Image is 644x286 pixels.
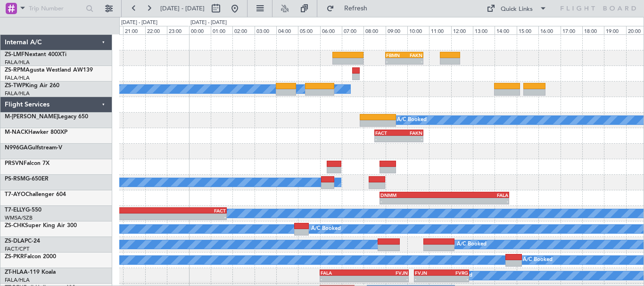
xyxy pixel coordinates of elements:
[5,52,25,57] span: ZS-LMF
[444,192,508,198] div: FALA
[415,276,441,282] div: -
[123,26,145,34] div: 21:00
[386,26,407,34] div: 09:00
[97,208,226,213] div: FACT
[495,26,516,34] div: 14:00
[5,270,24,275] span: ZT-HLA
[386,52,405,58] div: FBMN
[5,161,24,166] span: PRSVN
[255,26,276,34] div: 03:00
[342,26,363,34] div: 07:00
[5,161,50,166] a: PRSVNFalcon 7X
[5,130,67,135] a: M-NACKHawker 800XP
[311,222,341,236] div: A/C Booked
[404,52,422,58] div: FAKN
[5,223,25,229] span: ZS-CHK
[320,26,342,34] div: 06:00
[321,270,364,276] div: FALA
[397,113,427,127] div: A/C Booked
[604,26,626,34] div: 19:00
[429,26,451,34] div: 11:00
[407,26,429,34] div: 10:00
[5,114,88,120] a: M-[PERSON_NAME]Legacy 650
[5,90,30,97] a: FALA/HLA
[375,130,399,136] div: FACT
[5,52,66,57] a: ZS-LMFNextant 400XTi
[189,26,211,34] div: 00:00
[399,130,422,136] div: FAKN
[5,207,25,213] span: T7-ELLY
[404,58,422,64] div: -
[167,26,189,34] div: 23:00
[5,277,30,284] a: FALA/HLA
[523,253,553,267] div: A/C Booked
[457,237,487,252] div: A/C Booked
[482,1,552,16] button: Quick Links
[473,26,495,34] div: 13:00
[5,214,33,221] a: WMSA/SZB
[364,270,408,276] div: FVJN
[5,74,30,82] a: FALA/HLA
[29,1,83,16] input: Trip Number
[5,176,25,182] span: PS-RSM
[442,276,468,282] div: -
[5,245,29,253] a: FACT/CPT
[276,26,298,34] div: 04:00
[380,192,444,198] div: DNMM
[415,270,441,276] div: FVJN
[582,26,604,34] div: 18:00
[386,58,405,64] div: -
[375,136,399,142] div: -
[5,238,40,244] a: ZS-DLAPC-24
[5,145,62,151] a: N996GAGulfstream-V
[5,254,56,260] a: ZS-PKRFalcon 2000
[5,83,25,89] span: ZS-TWP
[5,130,28,135] span: M-NACK
[5,176,49,182] a: PS-RSMG-650ER
[5,145,28,151] span: N996GA
[336,5,376,12] span: Refresh
[160,4,205,13] span: [DATE] - [DATE]
[5,114,58,120] span: M-[PERSON_NAME]
[5,238,25,244] span: ZS-DLA
[451,26,473,34] div: 12:00
[145,26,167,34] div: 22:00
[5,67,25,73] span: ZS-RPM
[190,19,227,27] div: [DATE] - [DATE]
[5,83,59,89] a: ZS-TWPKing Air 260
[501,5,533,14] div: Quick Links
[97,214,226,220] div: -
[442,270,468,276] div: FVRG
[5,192,66,197] a: T7-AYOChallenger 604
[5,254,24,260] span: ZS-PKR
[5,67,93,73] a: ZS-RPMAgusta Westland AW139
[232,26,254,34] div: 02:00
[561,26,582,34] div: 17:00
[538,26,560,34] div: 16:00
[211,26,232,34] div: 01:00
[363,26,385,34] div: 08:00
[5,270,56,275] a: ZT-HLAA-119 Koala
[121,19,157,27] div: [DATE] - [DATE]
[321,276,364,282] div: -
[444,198,508,204] div: -
[380,198,444,204] div: -
[5,59,30,66] a: FALA/HLA
[5,207,41,213] a: T7-ELLYG-550
[364,276,408,282] div: -
[517,26,538,34] div: 15:00
[298,26,320,34] div: 05:00
[322,1,379,16] button: Refresh
[5,223,77,229] a: ZS-CHKSuper King Air 300
[5,192,25,197] span: T7-AYO
[399,136,422,142] div: -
